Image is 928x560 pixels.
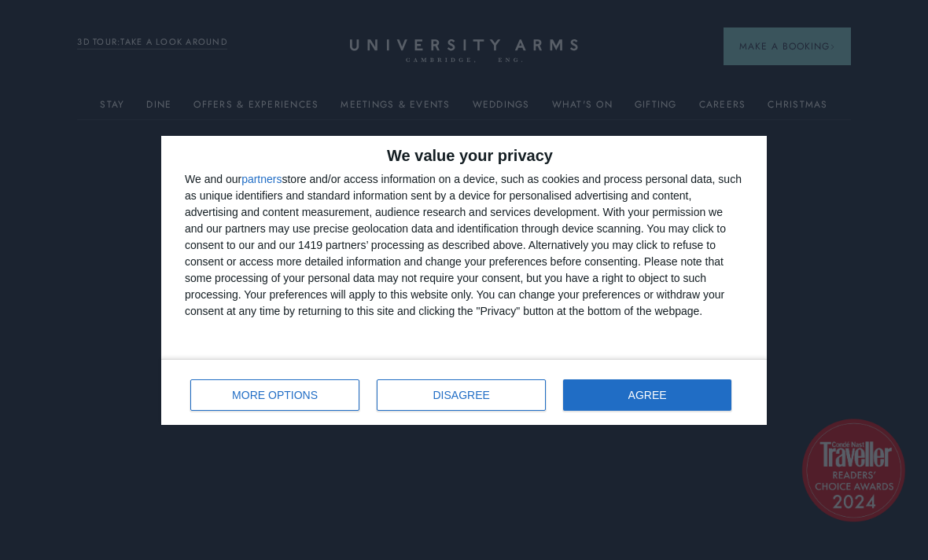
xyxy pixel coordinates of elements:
button: MORE OPTIONS [190,379,359,411]
span: AGREE [628,390,667,401]
div: We and our store and/or access information on a device, such as cookies and process personal data... [185,171,743,320]
button: partners [241,174,282,185]
h2: We value your privacy [185,148,743,163]
button: DISAGREE [377,379,546,411]
span: DISAGREE [433,390,490,401]
button: AGREE [563,379,731,411]
div: qc-cmp2-ui [161,136,767,425]
span: MORE OPTIONS [232,390,318,401]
